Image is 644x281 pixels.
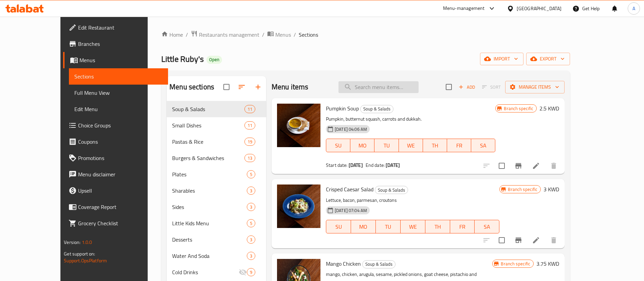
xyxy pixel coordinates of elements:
span: export [532,55,565,63]
a: Menus [63,52,168,68]
span: Menu disclaimer [78,170,163,178]
li: / [262,31,264,39]
span: MO [354,222,373,232]
a: Edit menu item [532,236,540,244]
span: Little Ruby's [161,51,204,67]
span: Soup & Salads [361,105,393,113]
div: Sharables3 [167,182,266,199]
div: items [244,154,255,162]
div: Sides3 [167,199,266,215]
div: items [247,187,255,195]
h2: Menu items [272,82,309,92]
div: items [247,219,255,227]
div: [GEOGRAPHIC_DATA] [517,5,562,12]
input: search [338,81,419,93]
span: TU [379,222,398,232]
span: Upsell [78,187,163,195]
span: Select all sections [219,80,234,94]
img: Crisped Caesar Salad [277,185,320,228]
div: Soup & Salads11 [167,101,266,117]
span: Select to update [495,159,509,173]
span: Add item [456,82,478,92]
div: items [247,268,255,276]
button: Branch-specific-item [510,158,527,174]
span: TH [428,222,447,232]
span: 3 [247,204,255,210]
span: Get support on: [64,249,95,258]
p: Lettuce, bacon, parmesan, croutons [326,196,499,205]
span: Promotions [78,154,163,162]
nav: breadcrumb [161,30,570,39]
span: 11 [245,122,255,129]
button: FR [450,220,475,233]
span: Mango Chicken [326,259,361,269]
div: Water And Soda3 [167,248,266,264]
div: Open [206,56,222,64]
span: Branches [78,40,163,48]
h2: Menu sections [169,82,214,92]
span: Start date: [326,161,348,170]
span: [DATE] 04:06 AM [332,126,370,133]
span: Sections [74,72,163,81]
span: 3 [247,236,255,243]
span: Plates [172,170,247,178]
span: [DATE] 07:04 AM [332,207,370,214]
button: MO [350,139,374,152]
div: Soup & Salads [360,105,393,113]
span: 19 [245,139,255,145]
h6: 2.5 KWD [539,104,559,113]
a: Edit Menu [69,101,168,117]
span: Soup & Salads [172,105,244,113]
a: Restaurants management [191,30,259,39]
button: TU [376,220,401,233]
button: WE [399,139,423,152]
b: [DATE] [349,161,363,170]
span: 11 [245,106,255,112]
a: Full Menu View [69,85,168,101]
p: Pumpkin, butternut squash, carrots and dukkah. [326,115,495,123]
div: Menu-management [443,4,485,13]
button: import [480,53,523,65]
span: 1.0.0 [82,238,92,247]
div: Desserts3 [167,231,266,248]
span: Crisped Caesar Salad [326,184,373,194]
span: Sections [299,31,318,39]
button: SA [471,139,495,152]
span: Desserts [172,235,247,244]
span: Full Menu View [74,89,163,97]
button: WE [401,220,425,233]
button: SU [326,139,350,152]
span: Soup & Salads [363,260,395,268]
span: Add [458,83,476,91]
div: items [247,235,255,244]
b: [DATE] [386,161,400,170]
span: MO [353,141,372,151]
span: WE [402,141,420,151]
a: Choice Groups [63,117,168,134]
button: SA [475,220,499,233]
span: Open [206,57,222,63]
span: Choice Groups [78,121,163,129]
span: TU [377,141,396,151]
span: Sides [172,203,247,211]
span: Small Dishes [172,121,244,129]
span: Select section [442,80,456,94]
span: 5 [247,220,255,227]
button: delete [546,232,562,248]
span: Branch specific [501,105,536,112]
li: / [186,31,188,39]
span: Version: [64,238,80,247]
a: Promotions [63,150,168,166]
span: Menus [79,56,163,64]
span: TH [426,141,444,151]
div: items [244,105,255,113]
div: items [247,203,255,211]
button: Branch-specific-item [510,232,527,248]
li: / [294,31,296,39]
span: SU [329,141,348,151]
span: Cold Drinks [172,268,239,276]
